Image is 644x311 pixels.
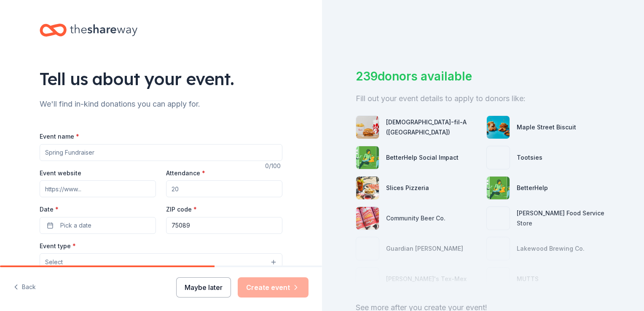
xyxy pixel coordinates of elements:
img: photo for BetterHelp Social Impact [356,146,379,169]
div: 0 /100 [265,161,282,171]
div: Fill out your event details to apply to donors like: [356,92,610,105]
button: Select [40,253,282,271]
img: photo for BetterHelp [487,177,510,199]
input: Spring Fundraiser [40,144,282,161]
label: Date [40,205,156,214]
div: We'll find in-kind donations you can apply for. [40,97,282,111]
input: https://www... [40,180,156,197]
label: Event type [40,242,76,250]
span: Pick a date [60,220,91,231]
button: Maybe later [176,277,231,298]
label: Attendance [166,169,205,177]
label: ZIP code [166,205,197,214]
div: Slices Pizzeria [386,183,429,193]
div: Tootsies [517,153,542,163]
img: photo for Chick-fil-A (Dallas Frankford Road) [356,116,379,139]
div: Tell us about your event. [40,67,282,91]
div: BetterHelp [517,183,548,193]
img: photo for Tootsies [487,146,510,169]
img: photo for Slices Pizzeria [356,177,379,199]
button: Back [13,279,36,296]
div: [DEMOGRAPHIC_DATA]-fil-A ([GEOGRAPHIC_DATA]) [386,117,480,137]
input: 12345 (U.S. only) [166,217,282,234]
input: 20 [166,180,282,197]
label: Event website [40,169,81,177]
div: 239 donors available [356,67,610,85]
span: Select [45,257,63,267]
label: Event name [40,132,79,141]
div: Maple Street Biscuit [517,122,576,132]
img: photo for Maple Street Biscuit [487,116,510,139]
div: BetterHelp Social Impact [386,153,459,163]
button: Pick a date [40,217,156,234]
